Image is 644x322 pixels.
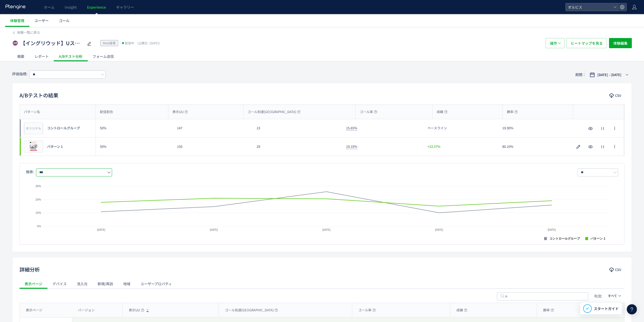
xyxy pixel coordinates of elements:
[225,308,278,313] span: ゴール到達[GEOGRAPHIC_DATA]
[20,265,40,274] h2: 詳細分析
[136,41,162,45] span: [DATE]）
[253,137,342,156] div: 29
[26,308,42,313] span: 表示ページ
[566,3,612,11] span: オルビス
[35,211,41,214] text: 10%
[59,18,69,23] span: ゴール
[65,5,77,10] span: Insight
[47,279,72,289] div: デバイス
[594,306,619,311] span: スタートガイド
[35,198,41,201] text: 20%
[100,110,113,114] span: 配信割合
[96,119,173,137] div: 50%
[427,144,440,149] span: +23.57%
[24,110,40,114] span: パターン名
[586,71,632,79] button: [DATE] - [DATE]
[609,38,632,48] button: 体験編集
[498,137,573,156] div: 80.10%
[346,144,357,149] span: 19.33%
[358,308,376,313] span: ゴール率
[87,5,106,10] span: Experience
[435,228,443,231] text: [DATE]
[20,279,47,289] div: 表示ページ
[12,51,29,61] div: 概要
[12,71,27,76] span: 評価指標:
[173,119,253,137] div: 147
[597,72,621,77] span: [DATE] - [DATE]
[550,38,557,48] span: 操作
[543,308,554,313] span: 勝率
[17,30,40,35] span: 体験一覧に戻る
[172,110,188,114] span: 表示UU
[20,91,58,99] h2: A/Bテストの結果
[34,18,49,23] span: ユーザー
[135,279,177,289] div: ユーザープロパティ
[47,144,63,149] span: パターン 1
[118,279,135,289] div: 地域
[323,228,331,231] text: [DATE]
[26,169,34,174] span: 推移:
[37,225,41,228] text: 0%
[575,70,586,79] span: 期間：
[87,51,119,61] div: フォーム送信
[129,308,144,313] span: 表示UU
[93,279,118,289] div: 新規/再訪
[607,92,624,100] button: CSV
[25,142,42,151] img: e5f90becee339bd2a60116b97cf621e21757669707593.png
[427,126,447,131] span: ベースライン
[456,308,467,313] span: 成績
[78,308,95,313] span: バージョン
[604,292,624,300] button: すべて
[253,119,342,137] div: 23
[20,40,84,47] span: 【イングリウッド】Uスキンチェック検証
[97,228,105,231] text: [DATE]
[10,18,24,23] span: 体験管理
[594,293,602,298] span: 粒度:
[96,137,173,156] div: 50%
[613,38,628,48] span: 体験編集
[247,110,300,114] span: ゴール到達[GEOGRAPHIC_DATA]
[72,279,93,289] div: 流入元
[566,38,607,48] button: ヒートマップを見る
[29,51,54,61] div: レポート
[103,41,116,45] span: Web接客
[210,228,218,231] text: [DATE]
[590,237,605,240] text: パターン 1
[116,5,134,10] span: ギャラリー
[546,38,564,48] button: 操作
[24,122,43,134] div: オリジナル
[571,38,603,48] span: ヒートマップを見る
[507,110,518,114] span: 勝率
[173,137,253,156] div: 150
[548,228,556,231] text: [DATE]
[549,237,580,240] text: コントロールグループ
[137,41,148,45] span: (公開日:
[607,266,624,274] button: CSV
[360,110,377,114] span: ゴール率
[125,41,134,46] span: 配信中
[54,51,87,61] div: A/Bテスト分析
[35,185,41,188] text: 30%
[615,92,621,100] span: CSV
[498,119,573,137] div: 19.90%
[346,126,357,131] span: 15.65%
[615,266,621,274] span: CSV
[44,5,55,10] span: ホーム
[437,110,448,114] span: 成績
[47,126,80,131] span: コントロールグループ
[608,293,617,298] span: すべて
